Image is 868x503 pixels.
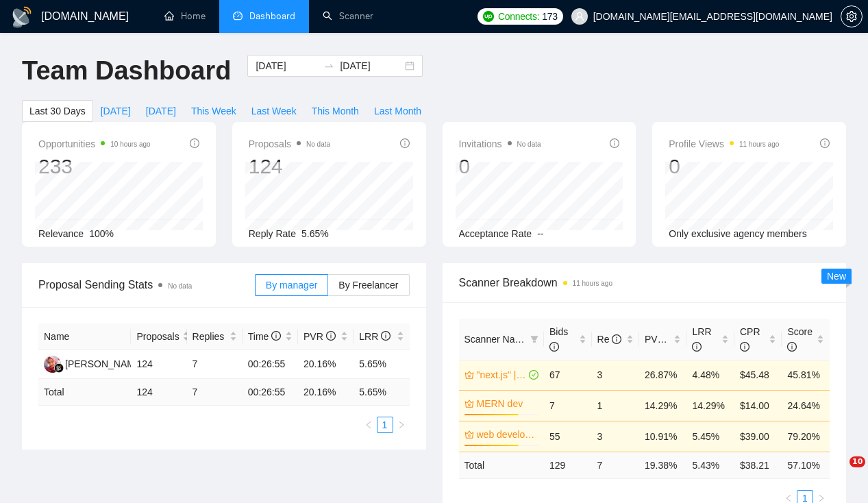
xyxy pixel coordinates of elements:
a: DP[PERSON_NAME] [44,358,144,369]
span: Relevance [38,228,84,239]
span: No data [517,140,541,148]
button: Last 30 Days [22,100,93,122]
span: info-circle [549,342,559,352]
td: Total [38,379,131,406]
span: 5.65% [301,228,329,239]
a: homeHome [164,10,206,22]
td: 124 [131,379,186,406]
input: End date [340,58,402,73]
span: [DATE] [101,103,131,119]
td: 45.81% [782,360,830,390]
span: Connects: [498,9,539,24]
span: 173 [542,9,557,24]
img: gigradar-bm.png [54,363,64,373]
span: info-circle [610,138,619,148]
th: Proposals [131,323,186,350]
time: 10 hours ago [110,140,150,148]
span: Last Month [374,103,421,119]
span: Last 30 Days [29,103,86,119]
td: 5.65% [354,350,409,379]
span: Re [597,334,622,345]
span: Scanner Name [464,334,528,345]
span: Proposal Sending Stats [38,276,255,293]
span: LRR [359,331,390,342]
td: 7 [187,350,243,379]
span: setting [841,11,862,22]
span: swap-right [323,60,334,71]
span: crown [464,370,474,380]
span: check-circle [529,370,538,380]
span: Dashboard [249,10,295,22]
td: 5.43 % [686,452,734,478]
td: 79.20% [782,421,830,452]
span: By Freelancer [338,280,398,291]
span: Bids [549,326,568,352]
a: MERN dev [477,396,536,411]
td: 00:26:55 [243,350,298,379]
span: dashboard [233,11,243,21]
a: 1 [377,417,393,432]
span: This Month [312,103,359,119]
a: searchScanner [323,10,373,22]
span: Score [787,326,813,352]
td: 20.16 % [298,379,354,406]
span: to [323,60,334,71]
div: [PERSON_NAME] [65,356,144,371]
span: info-circle [271,331,281,341]
div: 124 [249,154,330,180]
button: left [360,417,377,433]
td: 20.16% [298,350,354,379]
td: 26.87% [639,360,686,390]
td: 5.45% [686,421,734,452]
span: Reply Rate [249,228,296,239]
span: No data [168,282,192,290]
time: 11 hours ago [573,280,612,287]
span: filter [528,329,541,349]
td: 124 [131,350,186,379]
img: upwork-logo.png [483,11,494,22]
td: 5.65 % [354,379,409,406]
button: setting [841,5,863,27]
td: $ 38.21 [734,452,782,478]
td: 3 [592,360,639,390]
td: 3 [592,421,639,452]
td: 10.91% [639,421,686,452]
td: 1 [592,390,639,421]
button: Last Week [244,100,304,122]
span: CPR [740,326,760,352]
span: user [575,12,584,21]
img: DP [44,356,61,373]
li: Next Page [393,417,410,433]
span: Scanner Breakdown [459,274,830,291]
span: right [817,494,826,502]
a: "next.js" | "next js [477,367,527,382]
td: 129 [544,452,591,478]
button: Last Month [367,100,429,122]
span: PVR [303,331,336,342]
span: By manager [266,280,317,291]
span: 100% [89,228,114,239]
button: This Month [304,100,367,122]
span: New [827,271,846,282]
td: 7 [592,452,639,478]
span: Proposals [249,136,330,152]
iframe: Intercom live chat [821,456,854,489]
td: 7 [187,379,243,406]
span: crown [464,399,474,408]
td: 7 [544,390,591,421]
time: 11 hours ago [739,140,779,148]
span: [DATE] [146,103,176,119]
span: left [364,421,373,429]
span: Acceptance Rate [459,228,532,239]
span: info-circle [820,138,830,148]
span: info-circle [740,342,749,352]
th: Name [38,323,131,350]
td: $14.00 [734,390,782,421]
td: $39.00 [734,421,782,452]
h1: Team Dashboard [22,55,231,87]
span: Proposals [136,329,179,344]
td: 4.48% [686,360,734,390]
span: 10 [850,456,865,467]
td: 00:26:55 [243,379,298,406]
span: info-circle [326,331,336,341]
